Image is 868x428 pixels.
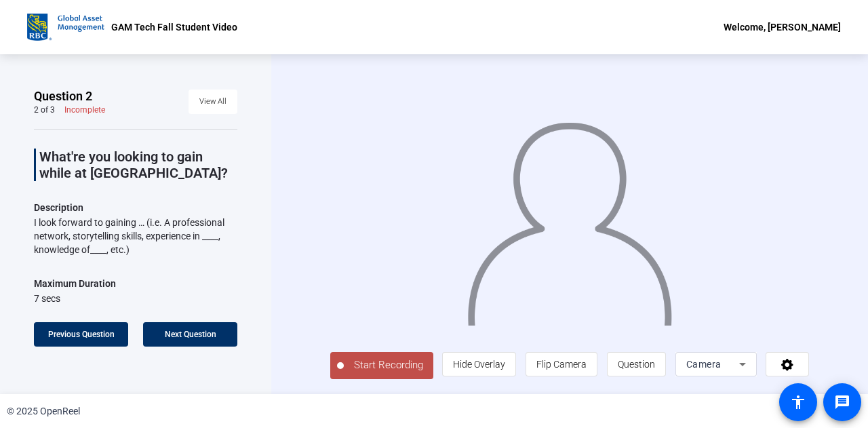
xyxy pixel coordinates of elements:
div: 7 secs [34,292,116,305]
span: View All [199,92,226,112]
span: Camera [686,359,722,370]
span: Question [618,359,655,370]
p: Description [34,199,237,216]
button: Next Question [143,322,237,347]
div: Welcome, [PERSON_NAME] [724,19,841,35]
button: View All [189,90,237,114]
img: OpenReel logo [27,14,104,41]
p: GAM Tech Fall Student Video [111,19,237,35]
img: overlay [466,110,673,326]
div: Incomplete [64,104,105,115]
span: Hide Overlay [453,359,505,370]
span: Question 2 [34,88,92,104]
span: Previous Question [48,330,115,339]
span: Start Recording [344,357,433,373]
div: I look forward to gaining … (i.e. A professional network, storytelling skills, experience in ____... [34,216,237,256]
span: Next Question [165,330,216,339]
button: Previous Question [34,322,128,347]
span: Flip Camera [536,359,587,370]
button: Hide Overlay [442,352,516,376]
mat-icon: message [834,394,850,410]
p: What're you looking to gain while at [GEOGRAPHIC_DATA]? [39,149,237,181]
mat-icon: accessibility [790,394,806,410]
button: Question [607,352,666,376]
div: © 2025 OpenReel [7,404,80,419]
div: 2 of 3 [34,104,55,115]
button: Flip Camera [526,352,597,376]
div: Maximum Duration [34,275,116,292]
button: Start Recording [330,352,433,379]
